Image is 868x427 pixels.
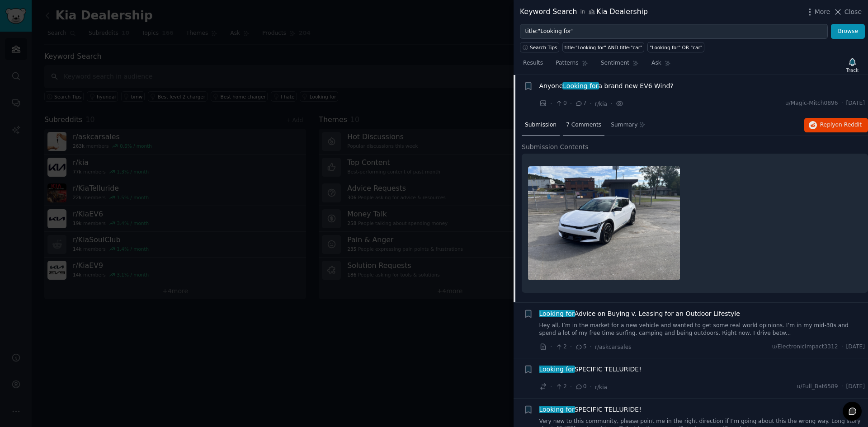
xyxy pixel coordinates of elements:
[804,118,868,132] button: Replyon Reddit
[555,343,566,351] span: 2
[601,59,629,67] span: Sentiment
[844,7,862,17] span: Close
[539,405,642,414] a: Looking forSPECIFIC TELLURIDE!
[555,383,566,391] span: 2
[841,343,843,351] span: ·
[805,7,830,17] button: More
[538,406,576,413] span: Looking for
[846,67,859,73] div: Track
[522,142,589,152] span: Submission Contents
[785,99,838,108] span: u/Magic-Mitch0896
[520,24,828,39] input: Try a keyword related to your business
[539,405,642,414] span: SPECIFIC TELLURIDE!
[539,81,674,91] span: Anyone a brand new EV6 Wind?
[843,56,862,75] button: Track
[570,382,572,392] span: ·
[595,101,607,107] span: r/kia
[595,344,632,350] span: r/askcarsales
[595,384,607,390] span: r/kia
[610,99,612,108] span: ·
[651,59,661,67] span: Ask
[562,82,599,89] span: Looking for
[538,366,576,373] span: Looking for
[539,309,740,319] a: Looking forAdvice on Buying v. Leasing for an Outdoor Lifestyle
[831,24,865,39] button: Browse
[550,382,552,392] span: ·
[520,6,648,18] div: Keyword Search Kia Dealership
[552,56,591,75] a: Patterns
[590,99,592,108] span: ·
[530,44,557,51] span: Search Tips
[575,343,586,351] span: 5
[539,322,865,338] a: Hey all, I’m in the market for a new vehicle and wanted to get some real world opinions. I’m in m...
[797,383,838,391] span: u/Full_Bat6589
[520,56,546,75] a: Results
[846,99,865,108] span: [DATE]
[772,343,838,351] span: u/ElectronicImpact3312
[650,44,703,51] div: "Looking for" OR "car"
[538,310,576,317] span: Looking for
[841,99,843,108] span: ·
[525,121,557,129] span: Submission
[566,121,601,129] span: 7 Comments
[846,383,865,391] span: [DATE]
[570,342,572,352] span: ·
[570,99,572,108] span: ·
[835,122,862,128] span: on Reddit
[575,99,586,108] span: 7
[580,8,585,16] span: in
[520,42,559,52] button: Search Tips
[647,42,704,52] a: "Looking for" OR "car"
[556,59,578,67] span: Patterns
[598,56,642,75] a: Sentiment
[820,121,862,129] span: Reply
[550,342,552,352] span: ·
[575,383,586,391] span: 0
[590,342,592,352] span: ·
[539,309,740,319] span: Advice on Buying v. Leasing for an Outdoor Lifestyle
[539,81,674,91] a: AnyoneLooking fora brand new EV6 Wind?
[833,7,862,17] button: Close
[815,7,830,17] span: More
[550,99,552,108] span: ·
[539,365,642,374] span: SPECIFIC TELLURIDE!
[590,382,592,392] span: ·
[648,56,674,75] a: Ask
[562,42,644,52] a: title:"Looking for" AND title:"car"
[555,99,566,108] span: 0
[841,383,843,391] span: ·
[846,343,865,351] span: [DATE]
[523,59,543,67] span: Results
[539,365,642,374] a: Looking forSPECIFIC TELLURIDE!
[565,44,642,51] div: title:"Looking for" AND title:"car"
[611,121,637,129] span: Summary
[528,166,680,280] img: Anyone looking for a brand new EV6 Wind?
